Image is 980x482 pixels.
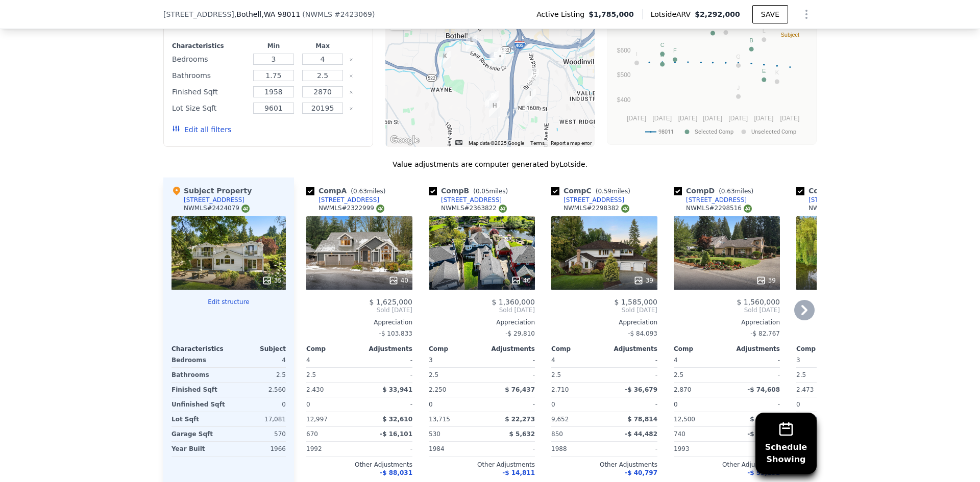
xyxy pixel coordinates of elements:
[171,397,227,412] div: Unfinished Sqft
[551,357,555,364] span: 4
[737,298,780,306] span: $ 1,560,000
[171,427,227,441] div: Garage Sqft
[744,205,752,213] img: NWMLS Logo
[429,416,450,423] span: 13,715
[651,9,695,19] span: Lotside ARV
[729,368,780,382] div: -
[505,416,535,423] span: $ 22,273
[306,442,357,456] div: 1992
[551,306,657,314] span: Sold [DATE]
[536,9,589,19] span: Active Listing
[589,9,634,19] span: $1,785,000
[184,204,250,213] div: NWMLS # 2424079
[495,48,506,65] div: 11219 NE 174th St
[674,306,780,314] span: Sold [DATE]
[172,85,247,99] div: Finished Sqft
[489,100,500,118] div: 11105 NE 157th Pl
[606,368,657,382] div: -
[606,353,657,367] div: -
[796,4,817,24] button: Show Options
[261,10,300,18] span: , WA 98011
[525,89,536,106] div: 12018 NE 161st St
[172,101,247,115] div: Lot Size Sqft
[163,159,817,169] div: Value adjustments are computer generated by Lotside .
[796,196,869,204] a: [STREET_ADDRESS]
[171,383,227,397] div: Finished Sqft
[621,205,629,213] img: NWMLS Logo
[306,401,310,408] span: 0
[353,188,367,195] span: 0.63
[429,357,433,364] span: 3
[491,47,502,64] div: 11119 NE 174th St
[171,186,252,196] div: Subject Property
[184,196,244,204] div: [STREET_ADDRESS]
[388,134,422,147] a: Open this area in Google Maps (opens a new window)
[306,306,412,314] span: Sold [DATE]
[171,368,227,382] div: Bathrooms
[674,386,691,393] span: 2,870
[729,442,780,456] div: -
[306,196,379,204] a: [STREET_ADDRESS]
[306,318,412,326] div: Appreciation
[306,416,328,423] span: 12,997
[466,35,477,52] div: 10516 E Riverside Drive
[388,134,422,147] img: Google
[429,318,535,326] div: Appreciation
[172,52,247,66] div: Bedrooms
[658,129,674,135] text: 98011
[429,306,535,314] span: Sold [DATE]
[727,345,780,353] div: Adjustments
[563,204,629,213] div: NWMLS # 2298382
[762,68,766,74] text: E
[429,430,440,438] span: 530
[482,345,535,353] div: Adjustments
[551,140,592,146] a: Report a map error
[171,298,286,306] button: Edit structure
[382,416,412,423] span: $ 32,610
[359,345,412,353] div: Adjustments
[747,469,780,476] span: -$ 55,131
[674,357,678,364] span: 4
[674,318,780,326] div: Appreciation
[361,368,412,382] div: -
[715,188,757,195] span: ( miles)
[551,442,602,456] div: 1988
[369,298,412,306] span: $ 1,625,000
[429,345,482,353] div: Comp
[361,442,412,456] div: -
[231,412,286,426] div: 17,081
[551,416,569,423] span: 9,652
[592,188,634,195] span: ( miles)
[796,368,847,382] div: 2.5
[796,401,800,408] span: 0
[627,115,646,122] text: [DATE]
[484,368,535,382] div: -
[747,386,780,393] span: -$ 74,608
[528,69,539,86] div: 12138 NE 166th Pl
[305,10,332,18] span: NWMLS
[674,196,747,204] a: [STREET_ADDRESS]
[796,318,902,326] div: Appreciation
[379,330,412,337] span: -$ 103,833
[505,386,535,393] span: $ 76,437
[172,68,247,83] div: Bathrooms
[171,412,227,426] div: Lot Sqft
[172,124,231,135] button: Edit all filters
[674,345,727,353] div: Comp
[551,386,569,393] span: 2,710
[747,430,780,438] span: -$ 26,581
[729,353,780,367] div: -
[551,461,657,469] div: Other Adjustments
[441,196,502,204] div: [STREET_ADDRESS]
[469,188,512,195] span: ( miles)
[674,430,685,438] span: 740
[241,205,250,213] img: NWMLS Logo
[347,188,389,195] span: ( miles)
[628,330,657,337] span: -$ 84,093
[172,42,247,50] div: Characteristics
[625,430,657,438] span: -$ 44,482
[484,397,535,412] div: -
[780,115,800,122] text: [DATE]
[318,196,379,204] div: [STREET_ADDRESS]
[306,368,357,382] div: 2.5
